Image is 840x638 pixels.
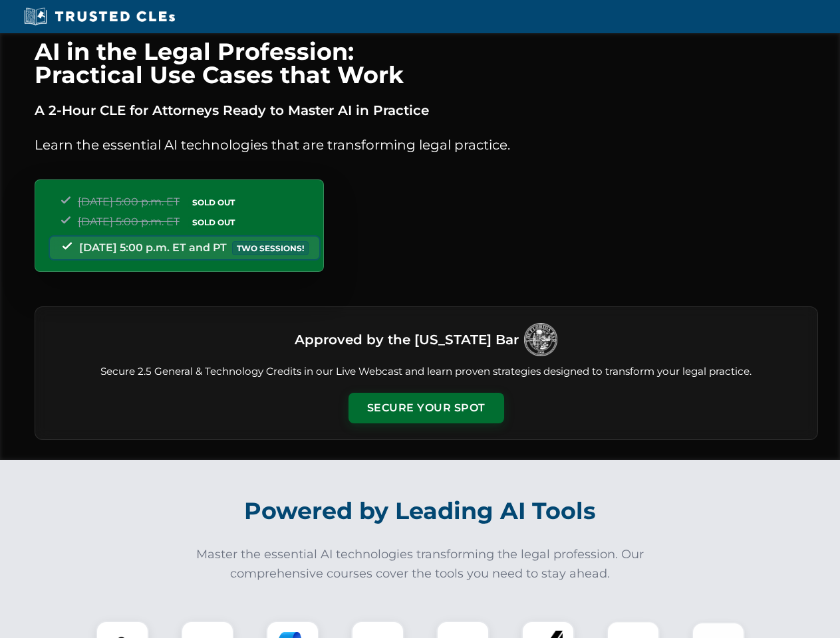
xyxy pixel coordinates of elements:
h1: AI in the Legal Profession: Practical Use Cases that Work [35,40,818,86]
span: SOLD OUT [188,215,239,229]
img: Logo [524,323,557,356]
span: [DATE] 5:00 p.m. ET [78,215,180,228]
h2: Powered by Leading AI Tools [52,488,789,534]
p: A 2-Hour CLE for Attorneys Ready to Master AI in Practice [35,100,818,121]
span: SOLD OUT [188,195,239,209]
p: Master the essential AI technologies transforming the legal profession. Our comprehensive courses... [188,545,653,584]
span: [DATE] 5:00 p.m. ET [78,195,180,208]
p: Secure 2.5 General & Technology Credits in our Live Webcast and learn proven strategies designed ... [51,364,801,379]
h3: Approved by the [US_STATE] Bar [295,328,519,352]
img: Trusted CLEs [20,7,179,27]
p: Learn the essential AI technologies that are transforming legal practice. [35,134,818,156]
button: Secure Your Spot [349,393,504,423]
